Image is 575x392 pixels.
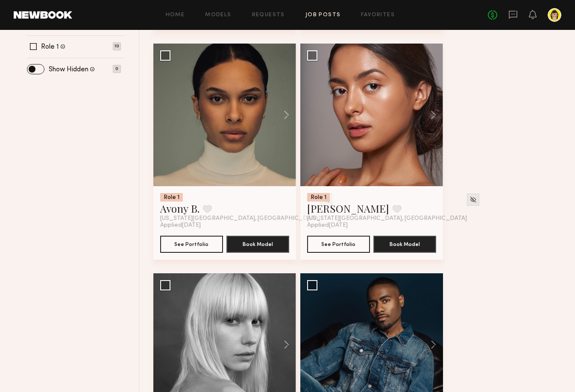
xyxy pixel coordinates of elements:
[166,12,185,18] a: Home
[49,66,88,73] label: Show Hidden
[307,215,467,222] span: [US_STATE][GEOGRAPHIC_DATA], [GEOGRAPHIC_DATA]
[373,236,436,253] button: Book Model
[160,236,223,253] button: See Portfolio
[113,42,121,50] p: 10
[469,196,477,203] img: Unhide Model
[160,193,183,202] div: Role 1
[160,215,320,222] span: [US_STATE][GEOGRAPHIC_DATA], [GEOGRAPHIC_DATA]
[307,193,330,202] div: Role 1
[160,202,199,215] a: Avony B.
[160,222,289,229] div: Applied [DATE]
[113,65,121,73] p: 0
[226,236,289,253] button: Book Model
[226,240,289,247] a: Book Model
[252,12,285,18] a: Requests
[373,240,436,247] a: Book Model
[307,202,389,215] a: [PERSON_NAME]
[361,12,395,18] a: Favorites
[205,12,231,18] a: Models
[305,12,341,18] a: Job Posts
[307,236,370,253] button: See Portfolio
[307,222,436,229] div: Applied [DATE]
[41,44,59,50] label: Role 1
